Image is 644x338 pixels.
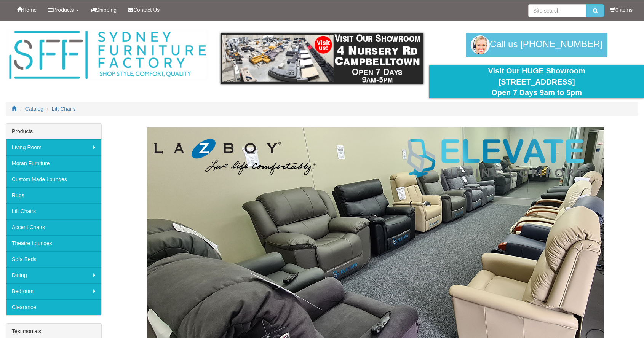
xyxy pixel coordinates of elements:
a: Lift Chairs [6,203,101,219]
a: Accent Chairs [6,219,101,235]
a: Catalog [25,106,43,112]
input: Site search [528,4,586,17]
div: Visit Our HUGE Showroom [STREET_ADDRESS] Open 7 Days 9am to 5pm [435,65,638,98]
img: Sydney Furniture Factory [6,29,209,81]
span: Home [22,7,37,13]
div: Products [6,124,101,139]
a: Shipping [85,0,123,19]
a: Rugs [6,187,101,203]
a: Home [11,0,42,19]
a: Sofa Beds [6,251,101,267]
a: Living Room [6,139,101,155]
a: Custom Made Lounges [6,171,101,187]
a: Lift Chairs [52,106,76,112]
a: Moran Furniture [6,155,101,171]
a: Bedroom [6,283,101,299]
a: Dining [6,267,101,283]
li: 0 items [610,6,633,14]
a: Contact Us [122,0,165,19]
a: Theatre Lounges [6,235,101,251]
span: Products [53,7,74,13]
a: Products [42,0,85,19]
img: showroom.gif [221,33,424,84]
span: Shipping [96,7,117,13]
span: Contact Us [133,7,160,13]
a: Clearance [6,299,101,315]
